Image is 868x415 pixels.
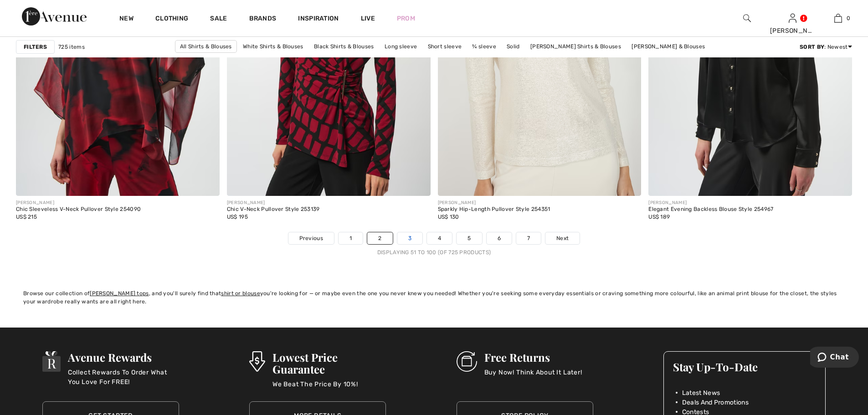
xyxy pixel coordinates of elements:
[298,15,339,24] span: Inspiration
[627,41,709,52] a: [PERSON_NAME] & Blouses
[770,26,815,36] div: [PERSON_NAME]
[249,351,265,372] img: Lowest Price Guarantee
[16,206,141,213] div: Chic Sleeveless V-Neck Pullover Style 254090
[227,200,320,206] div: [PERSON_NAME]
[22,7,87,26] img: 1ère Avenue
[427,232,452,244] a: 4
[648,206,773,213] div: Elegant Evening Backless Blouse Style 254967
[516,232,541,244] a: 7
[789,13,796,24] img: My Info
[438,200,550,206] div: [PERSON_NAME]
[272,351,386,375] h3: Lowest Price Guarantee
[556,234,569,242] span: Next
[816,13,860,24] a: 0
[90,290,149,297] a: [PERSON_NAME] tops
[249,15,277,24] a: Brands
[16,248,852,256] div: Displaying 51 to 100 (of 725 products)
[367,232,392,244] a: 2
[16,200,141,206] div: [PERSON_NAME]
[24,43,47,51] strong: Filters
[339,232,363,244] a: 1
[221,290,260,297] a: shirt or blouse
[484,351,582,363] h3: Free Returns
[438,206,550,213] div: Sparkly Hip-Length Pullover Style 254351
[16,232,852,256] nav: Page navigation
[42,351,61,372] img: Avenue Rewards
[155,15,188,24] a: Clothing
[438,214,459,220] span: US$ 130
[648,214,670,220] span: US$ 189
[175,40,237,53] a: All Shirts & Blouses
[789,14,796,22] a: Sign In
[457,351,477,372] img: Free Returns
[68,368,179,386] p: Collect Rewards To Order What You Love For FREE!
[545,232,580,244] a: Next
[68,351,179,363] h3: Avenue Rewards
[227,214,248,220] span: US$ 195
[309,41,379,52] a: Black Shirts & Blouses
[288,232,334,244] a: Previous
[58,43,85,51] span: 725 items
[810,347,859,369] iframe: Opens a widget where you can chat to one of our agents
[397,232,422,244] a: 3
[834,13,842,24] img: My Bag
[743,13,751,24] img: search the website
[210,15,227,24] a: Sale
[457,232,482,244] a: 5
[238,41,308,52] a: White Shirts & Blouses
[526,41,626,52] a: [PERSON_NAME] Shirts & Blouses
[397,14,415,23] a: Prom
[119,15,134,24] a: New
[847,14,850,22] span: 0
[299,234,323,242] span: Previous
[673,361,816,373] h3: Stay Up-To-Date
[361,14,375,23] a: Live
[423,41,467,52] a: Short sleeve
[467,41,500,52] a: ¾ sleeve
[16,214,37,220] span: US$ 215
[272,379,386,398] p: We Beat The Price By 10%!
[800,44,824,50] strong: Sort By
[380,41,421,52] a: Long sleeve
[800,43,852,51] div: : Newest
[502,41,524,52] a: Solid
[648,200,773,206] div: [PERSON_NAME]
[682,388,720,398] span: Latest News
[484,368,582,386] p: Buy Now! Think About It Later!
[682,398,749,407] span: Deals And Promotions
[227,206,320,213] div: Chic V-Neck Pullover Style 253139
[487,232,512,244] a: 6
[23,289,845,306] div: Browse our collection of , and you'll surely find that you're looking for — or maybe even the one...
